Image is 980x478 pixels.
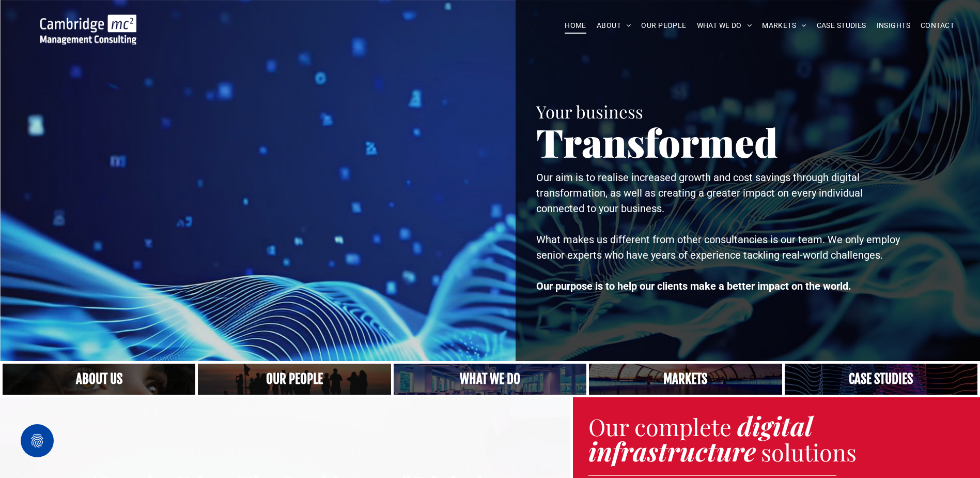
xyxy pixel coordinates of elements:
span: Our aim is to realise increased growth and cost savings through digital transformation, as well a... [536,171,863,215]
strong: infrastructure [588,434,756,468]
a: A crowd in silhouette at sunset, on a rise or lookout point [198,364,391,395]
a: MARKETS [757,18,811,34]
a: Close up of woman's face, centered on her eyes [3,364,195,395]
a: OUR PEOPLE [636,18,691,34]
strong: Our purpose is to help our clients make a better impact on the world. [536,280,851,292]
span: What makes us different from other consultancies is our team. We only employ senior experts who h... [536,233,900,261]
a: A yoga teacher lifting his whole body off the ground in the peacock pose [394,364,586,395]
a: ABOUT [592,18,636,34]
img: Go to Homepage [40,14,136,44]
span: Transformed [536,116,778,168]
a: Your Business Transformed | Cambridge Management Consulting [40,16,136,27]
span: Our complete [588,411,732,442]
a: Our Markets | Cambridge Management Consulting [589,364,782,395]
span: solutions [761,436,857,467]
a: CASE STUDIES [812,18,872,34]
a: CONTACT [915,18,959,34]
a: INSIGHTS [872,18,915,34]
a: CASE STUDIES | See an Overview of All Our Case Studies | Cambridge Management Consulting [785,364,977,395]
a: WHAT WE DO [692,18,757,34]
a: HOME [559,18,592,34]
strong: digital [737,408,813,443]
span: Your business [536,100,643,123]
